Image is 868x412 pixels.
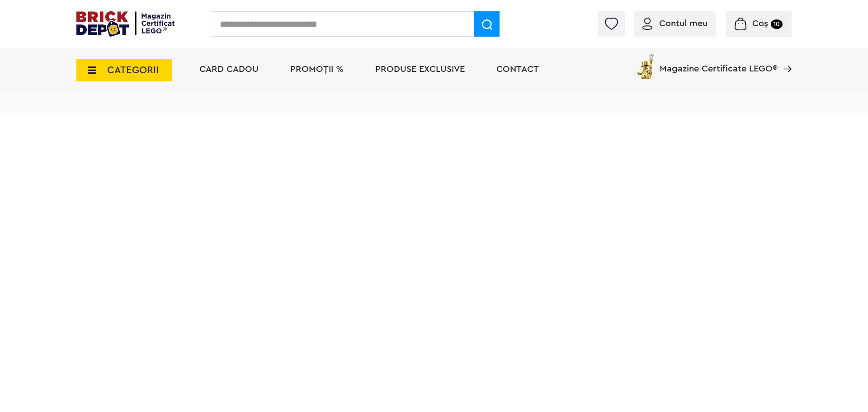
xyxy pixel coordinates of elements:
[107,65,159,75] span: CATEGORII
[496,65,539,74] a: Contact
[642,19,708,28] a: Contul meu
[375,65,465,74] a: Produse exclusive
[660,52,778,73] span: Magazine Certificate LEGO®
[771,19,783,29] small: 10
[778,52,792,62] a: Magazine Certificate LEGO®
[752,19,768,28] span: Coș
[659,19,708,28] span: Contul meu
[290,65,344,74] a: PROMOȚII %
[199,65,259,74] a: Card Cadou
